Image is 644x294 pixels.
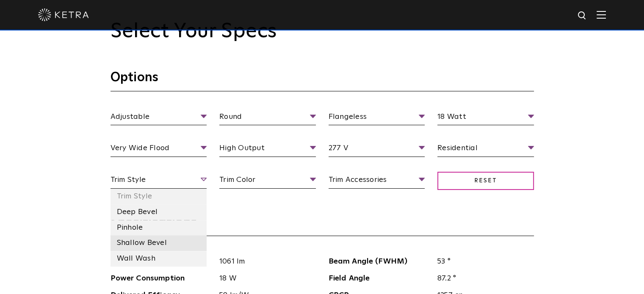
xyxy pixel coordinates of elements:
[111,142,207,157] span: Very Wide Flood
[219,174,316,189] span: Trim Color
[329,142,425,157] span: 277 V
[38,8,89,21] img: ketra-logo-2019-white
[437,172,534,190] span: Reset
[111,69,534,91] h3: Options
[437,111,534,126] span: 18 Watt
[431,272,534,285] span: 87.2 °
[111,220,207,236] li: Pinhole
[577,11,588,21] img: search icon
[213,272,316,285] span: 18 W
[329,174,425,189] span: Trim Accessories
[111,235,207,251] li: Shallow Bevel
[597,11,606,19] img: Hamburger%20Nav.svg
[111,272,213,285] span: Power Consumption
[111,174,207,189] span: Trim Style
[329,256,431,268] span: Beam Angle (FWHM)
[431,256,534,268] span: 53 °
[329,111,425,126] span: Flangeless
[111,111,207,126] span: Adjustable
[111,214,534,236] h3: Specifications
[437,142,534,157] span: Residential
[219,142,316,157] span: High Output
[213,256,316,268] span: 1061 lm
[111,19,534,44] h2: Select Your Specs
[111,189,207,204] li: Trim Style
[111,251,207,267] li: Wall Wash
[219,111,316,126] span: Round
[111,204,207,220] li: Deep Bevel
[329,272,431,285] span: Field Angle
